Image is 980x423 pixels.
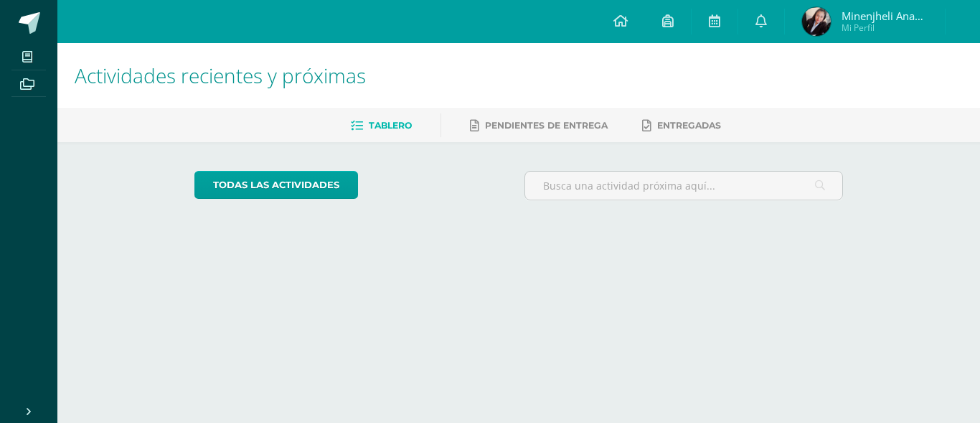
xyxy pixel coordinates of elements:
[642,114,721,137] a: Entregadas
[75,62,366,89] span: Actividades recientes y próximas
[657,120,721,131] span: Entregadas
[351,114,412,137] a: Tablero
[470,114,608,137] a: Pendientes de entrega
[194,171,358,199] a: todas las Actividades
[802,7,831,36] img: 23b82227de475d48f2a934d567ddb9c4.png
[369,120,412,131] span: Tablero
[525,172,843,200] input: Busca una actividad próxima aquí...
[485,120,608,131] span: Pendientes de entrega
[842,9,928,23] span: Minenjheli Ananyansi
[842,22,928,34] span: Mi Perfil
